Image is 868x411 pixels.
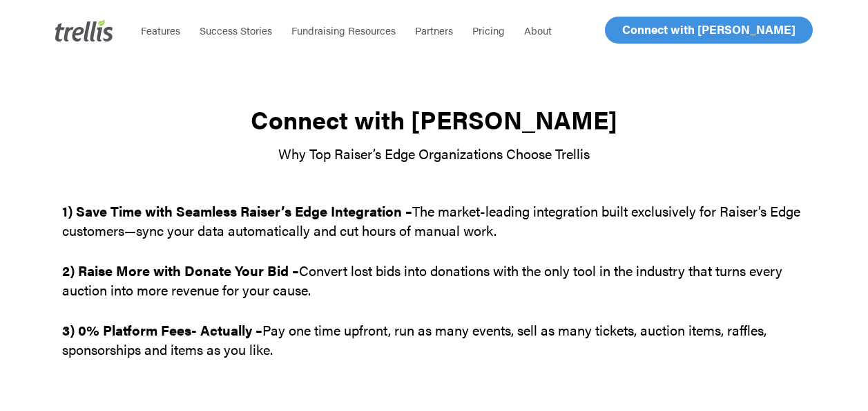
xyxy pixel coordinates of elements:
[251,101,617,137] strong: Connect with [PERSON_NAME]
[55,19,113,42] img: Trellis
[62,201,806,261] p: The market-leading integration built exclusively for Raiser’s Edge customers—sync your data autom...
[605,17,813,44] a: Connect with [PERSON_NAME]
[141,23,180,37] span: Features
[62,320,262,340] strong: 3) 0% Platform Fees- Actually –
[190,24,282,37] a: Success Stories
[472,23,505,37] span: Pricing
[62,320,806,359] p: Pay one time upfront, run as many events, sell as many tickets, auction items, raffles, sponsorsh...
[62,261,806,320] p: Convert lost bids into donations with the only tool in the industry that turns every auction into...
[405,24,463,37] a: Partners
[62,144,806,163] p: Why Top Raiser’s Edge Organizations Choose Trellis
[291,23,396,37] span: Fundraising Resources
[282,24,405,37] a: Fundraising Resources
[131,24,190,37] a: Features
[524,23,552,37] span: About
[463,24,514,37] a: Pricing
[514,24,561,37] a: About
[415,23,453,37] span: Partners
[622,21,795,37] span: Connect with [PERSON_NAME]
[200,23,272,37] span: Success Stories
[62,201,412,221] strong: 1) Save Time with Seamless Raiser’s Edge Integration –
[62,260,299,280] strong: 2) Raise More with Donate Your Bid –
